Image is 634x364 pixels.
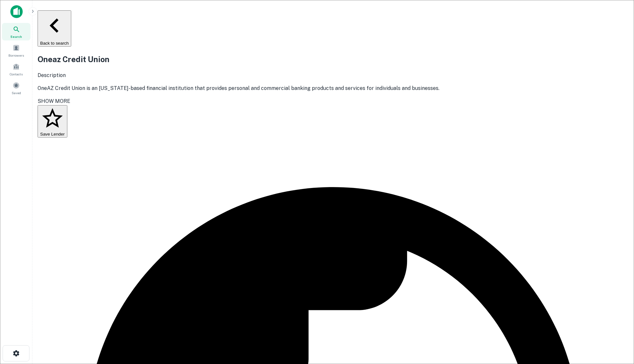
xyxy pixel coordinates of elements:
[2,79,30,97] a: Saved
[2,61,30,78] a: Contacts
[38,53,629,65] h2: Oneaz Credit Union
[602,312,634,343] iframe: Chat Widget
[38,72,66,78] span: Description
[2,23,30,40] a: Search
[10,72,23,77] span: Contacts
[38,10,71,47] button: Back to search
[2,42,30,59] a: Borrowers
[10,5,23,18] img: capitalize-icon.png
[8,53,24,58] span: Borrowers
[38,84,629,92] p: OneAZ Credit Union is an [US_STATE]-based financial institution that provides personal and commer...
[38,98,70,104] span: SHOW MORE
[12,90,21,95] span: Saved
[10,34,22,39] span: Search
[38,105,67,138] button: Save Lender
